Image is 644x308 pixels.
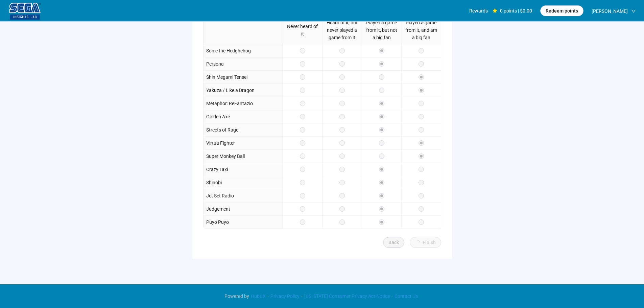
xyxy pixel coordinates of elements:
p: Heard of it, but never played a game from it [325,19,359,41]
p: Jet Set Radio [206,192,234,199]
p: Sonic the Hedghehog [206,47,251,54]
a: Privacy Policy [269,293,301,299]
p: Judgement [206,205,230,213]
a: [US_STATE] Consumer Privacy Act Notice [303,293,391,299]
p: Golden Axe [206,113,230,120]
p: Shinobi [206,179,222,186]
span: loading [415,240,420,245]
p: Yakuza / Like a Dragon [206,87,255,94]
span: Finish [423,239,436,246]
p: Played a game from it, and am a big fan [404,19,438,41]
a: HubUX [249,293,267,299]
a: Back [383,237,404,248]
p: Shin Megami Tensei [206,73,247,81]
p: Super Monkey Ball [206,152,245,160]
span: Powered by [224,293,249,299]
p: Crazy Taxi [206,166,228,173]
button: Redeem points [540,5,583,16]
span: down [631,9,636,14]
span: star [493,8,497,13]
span: [PERSON_NAME] [592,0,628,22]
p: Puyo Puyo [206,218,229,226]
p: Metaphor: ReFantazio [206,100,253,107]
p: Streets of Rage [206,126,238,134]
span: Redeem points [546,7,578,15]
span: Back [388,239,399,246]
p: Never heard of it [286,23,319,38]
div: · · · [224,292,420,300]
button: Finish [410,237,441,248]
p: Persona [206,60,224,68]
p: Played a game from it, but not a big fan [365,19,399,41]
a: Contact Us [393,293,420,299]
p: Virtua Fighter [206,139,235,147]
